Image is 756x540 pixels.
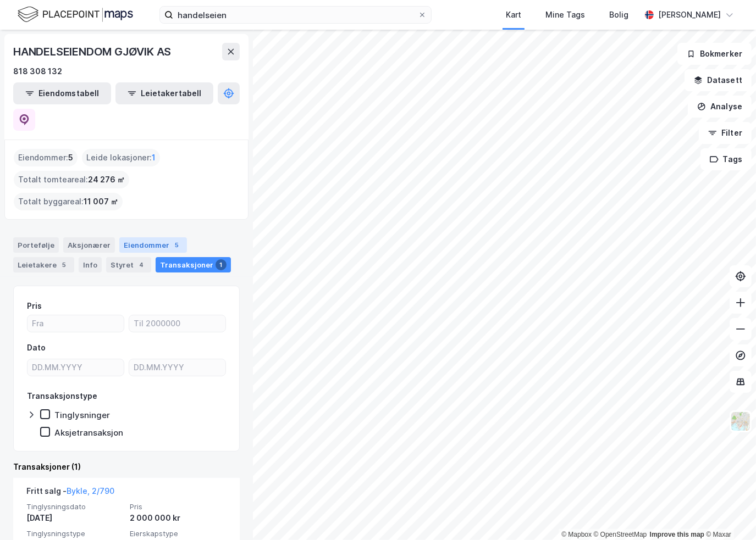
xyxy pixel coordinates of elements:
[172,240,183,250] div: 5
[156,257,231,272] div: Transaksjoner
[26,529,123,538] span: Tinglysningstype
[545,8,585,21] div: Mine Tags
[216,259,227,270] div: 1
[152,151,156,164] span: 1
[650,531,704,538] a: Improve this map
[688,96,752,118] button: Analyse
[730,411,751,432] img: Z
[14,149,78,166] div: Eiendommer :
[129,315,225,332] input: Til 2000000
[677,43,752,65] button: Bokmerker
[63,237,115,253] div: Aksjonærer
[13,257,74,272] div: Leietakere
[26,502,123,511] span: Tinglysningsdato
[129,359,225,376] input: DD.MM.YYYY
[18,5,133,24] img: logo.f888ab2527a4732fd821a326f86c7f29.svg
[26,511,123,525] div: [DATE]
[13,65,62,78] div: 818 308 132
[27,359,124,376] input: DD.MM.YYYY
[609,8,628,21] div: Bolig
[130,502,227,511] span: Pris
[130,529,227,538] span: Eierskapstype
[27,341,46,354] div: Dato
[84,195,118,208] span: 11 007 ㎡
[26,485,114,502] div: Fritt salg -
[27,389,97,403] div: Transaksjonstype
[88,173,125,186] span: 24 276 ㎡
[700,148,752,170] button: Tags
[13,460,240,474] div: Transaksjoner (1)
[173,7,418,23] input: Søk på adresse, matrikkel, gårdeiere, leietakere eller personer
[14,193,123,210] div: Totalt byggareal :
[59,259,70,270] div: 5
[54,410,110,420] div: Tinglysninger
[506,8,521,21] div: Kart
[27,299,42,313] div: Pris
[701,487,756,540] iframe: Chat Widget
[561,531,592,538] a: Mapbox
[14,171,129,188] div: Totalt tomteareal :
[13,237,59,253] div: Portefølje
[130,511,227,525] div: 2 000 000 kr
[27,315,124,332] input: Fra
[699,122,752,144] button: Filter
[79,257,102,272] div: Info
[685,69,752,91] button: Datasett
[13,82,111,104] button: Eiendomstabell
[68,151,73,164] span: 5
[106,257,151,272] div: Styret
[594,531,647,538] a: OpenStreetMap
[54,427,123,438] div: Aksjetransaksjon
[658,8,721,21] div: [PERSON_NAME]
[13,43,173,60] div: HANDELSEIENDOM GJØVIK AS
[115,82,213,104] button: Leietakertabell
[136,259,147,270] div: 4
[67,486,114,496] a: Bykle, 2/790
[82,149,160,166] div: Leide lokasjoner :
[119,237,187,253] div: Eiendommer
